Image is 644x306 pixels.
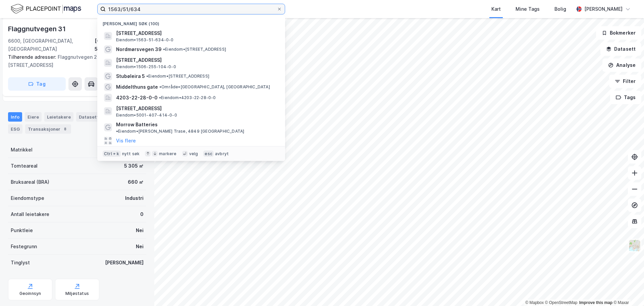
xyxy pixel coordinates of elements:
span: Eiendom • 1506-255-104-0-0 [116,64,176,70]
div: Bruksareal (BRA) [11,178,49,186]
a: OpenStreetMap [545,300,578,305]
span: • [159,95,161,100]
div: ESG [8,124,22,134]
div: 0 [140,210,144,218]
div: avbryt [215,151,229,157]
div: velg [189,151,198,157]
div: Eiere [25,112,42,122]
div: Kontrollprogram for chat [610,274,644,306]
span: Eiendom • [PERSON_NAME] Trase, 4849 [GEOGRAPHIC_DATA] [116,129,244,134]
div: 660 ㎡ [128,178,144,186]
div: [PERSON_NAME] [105,259,144,267]
div: [PERSON_NAME] [584,5,623,13]
div: Miljøstatus [65,291,89,296]
input: Søk på adresse, matrikkel, gårdeiere, leietakere eller personer [106,4,277,14]
span: 4203-22-28-0-0 [116,94,158,102]
div: Eiendomstype [11,194,44,202]
div: 5 305 ㎡ [124,162,144,170]
div: Datasett [76,112,109,122]
div: Transaksjoner [25,124,71,134]
div: Info [8,112,22,122]
div: Industri [125,194,144,202]
span: • [159,84,161,89]
span: Tilhørende adresser: [8,54,58,60]
a: Mapbox [525,300,544,305]
span: [STREET_ADDRESS] [116,104,277,113]
button: Vis flere [116,137,136,145]
span: • [163,47,165,52]
button: Datasett [600,42,641,56]
div: esc [203,150,214,157]
div: Bolig [554,5,566,13]
div: nytt søk [122,151,140,157]
div: Antall leietakere [11,210,49,218]
span: Middelthuns gate [116,83,158,91]
span: Stubøleira 5 [116,72,145,80]
div: Tomteareal [11,162,38,170]
iframe: Chat Widget [610,274,644,306]
div: Matrikkel [11,146,33,154]
span: [STREET_ADDRESS] [116,29,277,37]
div: Flaggnutvegen 31 [8,24,67,34]
div: 8 [62,126,68,132]
span: Eiendom • 1563-51-634-0-0 [116,37,174,43]
span: Eiendom • [STREET_ADDRESS] [163,47,226,52]
button: Tags [610,91,641,104]
div: Ctrl + k [103,150,121,157]
div: Festegrunn [11,243,37,251]
span: [STREET_ADDRESS] [116,56,277,64]
div: Nei [136,243,144,251]
button: Bokmerker [596,26,641,40]
div: Mine Tags [516,5,540,13]
button: Tag [8,77,66,91]
span: • [146,74,148,79]
span: Område • [GEOGRAPHIC_DATA], [GEOGRAPHIC_DATA] [159,84,270,90]
div: Punktleie [11,226,33,234]
span: Morrow Batteries [116,121,158,129]
img: Z [628,239,641,252]
div: Flaggnutvegen 29, [STREET_ADDRESS] [8,53,141,69]
div: [GEOGRAPHIC_DATA], 51/634 [95,37,146,53]
span: Nordmørsvegen 39 [116,45,162,53]
div: Kart [491,5,501,13]
div: Tinglyst [11,259,30,267]
button: Analyse [602,58,641,72]
div: Nei [136,226,144,234]
div: [PERSON_NAME] søk (100) [97,16,285,28]
div: markere [159,151,176,157]
span: • [116,129,118,134]
span: Eiendom • 4203-22-28-0-0 [159,95,216,100]
span: Eiendom • [STREET_ADDRESS] [146,74,209,79]
div: 6600, [GEOGRAPHIC_DATA], [GEOGRAPHIC_DATA] [8,37,95,53]
button: Filter [609,75,641,88]
a: Improve this map [579,300,612,305]
div: Geoinnsyn [19,291,41,296]
img: logo.f888ab2527a4732fd821a326f86c7f29.svg [11,3,81,15]
div: Leietakere [44,112,73,122]
span: Eiendom • 5001-407-414-0-0 [116,113,177,118]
